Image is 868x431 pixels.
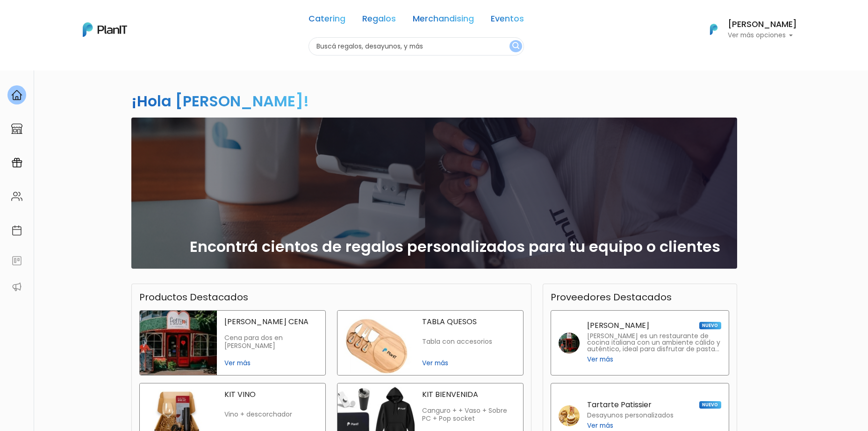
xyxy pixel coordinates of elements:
a: fellini cena [PERSON_NAME] CENA Cena para dos en [PERSON_NAME] Ver más [139,310,326,375]
input: Buscá regalos, desayunos, y más [308,37,524,56]
h2: Encontrá cientos de regalos personalizados para tu equipo o clientes [190,238,720,256]
span: Ver más [587,355,613,364]
img: people-662611757002400ad9ed0e3c099ab2801c6687ba6c219adb57efc949bc21e19d.svg [11,191,22,202]
img: fellini cena [140,311,217,375]
a: Regalos [362,15,396,26]
a: [PERSON_NAME] NUEVO [PERSON_NAME] es un restaurante de cocina italiana con un ambiente cálido y a... [551,310,729,375]
img: feedback-78b5a0c8f98aac82b08bfc38622c3050aee476f2c9584af64705fc4e61158814.svg [11,255,22,266]
p: [PERSON_NAME] es un restaurante de cocina italiana con un ambiente cálido y auténtico, ideal para... [587,333,721,353]
h6: [PERSON_NAME] [728,21,797,29]
span: NUEVO [699,322,721,329]
p: [PERSON_NAME] CENA [224,318,318,326]
img: PlanIt Logo [83,22,127,37]
p: Cena para dos en [PERSON_NAME] [224,334,318,350]
span: Ver más [422,358,516,368]
img: calendar-87d922413cdce8b2cf7b7f5f62616a5cf9e4887200fb71536465627b3292af00.svg [11,225,22,236]
a: Merchandising [413,15,474,26]
img: tartarte patissier [559,405,580,426]
p: Vino + descorchador [224,410,318,418]
p: KIT BIENVENIDA [422,391,516,398]
p: Tabla con accesorios [422,338,516,346]
h3: Proveedores Destacados [551,292,672,303]
img: tabla quesos [337,311,415,375]
img: PlanIt Logo [703,19,724,40]
p: [PERSON_NAME] [587,322,649,329]
h2: ¡Hola [PERSON_NAME]! [131,90,309,111]
img: marketplace-4ceaa7011d94191e9ded77b95e3339b90024bf715f7c57f8cf31f2d8c509eaba.svg [11,123,22,134]
a: Eventos [491,15,524,26]
span: Ver más [587,421,613,431]
p: Desayunos personalizados [587,412,674,419]
img: search_button-432b6d5273f82d61273b3651a40e1bd1b912527efae98b1b7a1b2c0702e16a8d.svg [512,42,519,51]
img: partners-52edf745621dab592f3b2c58e3bca9d71375a7ef29c3b500c9f145b62cc070d4.svg [11,281,22,292]
a: tabla quesos TABLA QUESOS Tabla con accesorios Ver más [337,310,524,375]
h3: Productos Destacados [139,292,248,303]
p: Ver más opciones [728,32,797,39]
p: Tartarte Patissier [587,401,652,409]
button: PlanIt Logo [PERSON_NAME] Ver más opciones [698,17,797,42]
span: NUEVO [699,401,721,409]
img: campaigns-02234683943229c281be62815700db0a1741e53638e28bf9629b52c665b00959.svg [11,157,22,168]
img: home-e721727adea9d79c4d83392d1f703f7f8bce08238fde08b1acbfd93340b81755.svg [11,90,22,101]
a: Catering [308,15,345,26]
span: Ver más [224,358,318,368]
p: KIT VINO [224,391,318,398]
p: Canguro + + Vaso + Sobre PC + Pop socket [422,407,516,423]
img: fellini [559,333,580,354]
p: TABLA QUESOS [422,318,516,326]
